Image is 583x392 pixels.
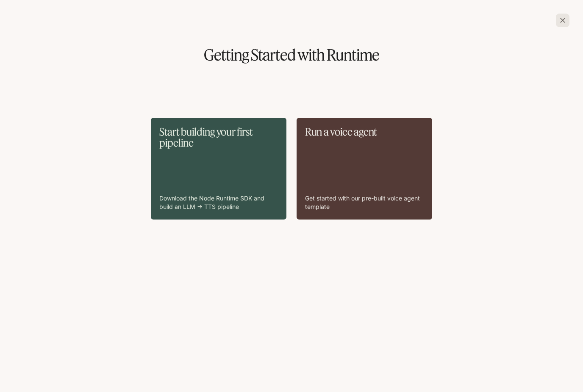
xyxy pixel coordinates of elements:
[159,194,278,211] p: Download the Node Runtime SDK and build an LLM -> TTS pipeline
[151,118,286,220] a: Start building your first pipelineDownload the Node Runtime SDK and build an LLM -> TTS pipeline
[305,194,424,211] p: Get started with our pre-built voice agent template
[305,126,424,137] p: Run a voice agent
[159,126,278,149] p: Start building your first pipeline
[297,118,432,220] a: Run a voice agentGet started with our pre-built voice agent template
[14,47,569,63] h1: Getting Started with Runtime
